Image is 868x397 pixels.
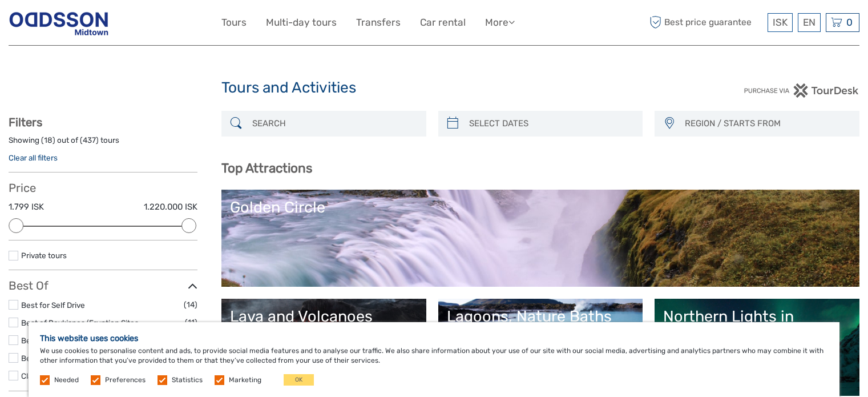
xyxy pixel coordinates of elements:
span: Best price guarantee [647,13,765,32]
input: SELECT DATES [465,114,637,134]
div: Lagoons, Nature Baths and Spas [447,307,635,344]
a: Lava and Volcanoes [230,307,418,387]
input: SEARCH [248,114,421,134]
label: Needed [54,375,79,385]
h1: Tours and Activities [221,79,647,97]
label: 1.799 ISK [9,201,44,213]
a: Golden Circle [230,198,851,278]
div: We use cookies to personalise content and ads, to provide social media features and to analyse ou... [29,322,839,397]
a: Transfers [356,14,401,31]
a: Car rental [420,14,466,31]
a: Clear all filters [9,153,58,162]
label: 437 [83,135,96,146]
a: Tours [221,14,247,31]
label: 18 [44,135,53,146]
span: (11) [185,316,197,329]
button: REGION / STARTS FROM [680,114,854,133]
a: Best of Reykjanes/Eruption Sites [21,318,139,327]
a: Best of Winter [21,354,71,363]
h3: Best Of [9,279,197,292]
a: More [485,14,515,31]
label: 1.220.000 ISK [144,201,197,213]
div: Golden Circle [230,198,851,216]
h5: This website uses cookies [40,334,828,343]
button: OK [284,374,314,386]
span: ISK [773,17,788,28]
label: Statistics [172,375,203,385]
a: Private tours [21,251,67,260]
b: Top Attractions [221,161,312,176]
strong: Filters [9,115,42,129]
a: Lagoons, Nature Baths and Spas [447,307,635,387]
span: 0 [845,17,854,28]
a: Best for Self Drive [21,300,85,310]
a: Northern Lights in [GEOGRAPHIC_DATA] [663,307,851,387]
img: PurchaseViaTourDesk.png [744,83,859,98]
div: Lava and Volcanoes [230,307,418,326]
label: Marketing [229,375,261,385]
a: Multi-day tours [266,14,337,31]
label: Preferences [105,375,146,385]
div: Northern Lights in [GEOGRAPHIC_DATA] [663,307,851,344]
img: Reykjavik Residence [9,9,109,37]
div: EN [798,13,821,32]
span: (14) [184,298,197,311]
a: Classic Tours [21,371,67,380]
div: Showing ( ) out of ( ) tours [9,135,197,153]
a: Best of Summer [21,336,79,345]
h3: Price [9,181,197,195]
